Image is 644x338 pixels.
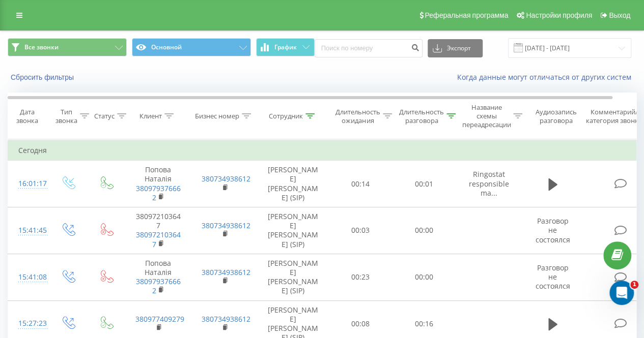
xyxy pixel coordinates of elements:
[195,112,239,120] div: Бизнес номер
[132,38,251,56] button: Основной
[18,174,39,194] div: 16:01:17
[526,11,592,19] span: Настройки профиля
[202,221,250,230] a: 380734938612
[630,281,638,289] span: 1
[274,44,297,51] span: График
[258,161,329,207] td: [PERSON_NAME] [PERSON_NAME] (SIP)
[8,38,127,56] button: Все звонки
[584,108,644,125] div: Комментарий/категория звонка
[8,73,79,82] button: Сбросить фильтры
[393,207,456,254] td: 00:00
[55,108,77,125] div: Тип звонка
[202,267,250,277] a: 380734938612
[18,314,39,333] div: 15:27:23
[428,39,483,57] button: Экспорт
[457,72,636,82] a: Когда данные могут отличаться от других систем
[329,161,393,207] td: 00:14
[135,314,184,324] a: 380977409279
[139,112,162,120] div: Клиент
[18,221,39,240] div: 15:41:45
[425,11,508,19] span: Реферальная программа
[136,183,181,202] a: 380979376662
[393,254,456,300] td: 00:00
[335,108,380,125] div: Длительность ожидания
[202,314,250,324] a: 380734938612
[94,112,115,120] div: Статус
[536,216,570,244] span: Разговор не состоялся
[531,108,580,125] div: Аудиозапись разговора
[462,103,511,129] div: Название схемы переадресации
[469,169,509,197] span: Ringostat responsible ma...
[136,230,181,249] a: 380972103647
[393,161,456,207] td: 00:01
[136,276,181,295] a: 380979376662
[258,207,329,254] td: [PERSON_NAME] [PERSON_NAME] (SIP)
[125,161,191,207] td: Попова Наталія
[8,108,46,125] div: Дата звонка
[256,38,315,56] button: График
[202,174,250,183] a: 380734938612
[329,254,393,300] td: 00:23
[536,263,570,291] span: Разговор не состоялся
[269,112,303,120] div: Сотрудник
[609,281,634,305] iframe: Intercom live chat
[399,108,444,125] div: Длительность разговора
[609,11,630,19] span: Выход
[24,43,59,51] span: Все звонки
[329,207,393,254] td: 00:03
[125,207,191,254] td: 380972103647
[125,254,191,300] td: Попова Наталія
[258,254,329,300] td: [PERSON_NAME] [PERSON_NAME] (SIP)
[315,39,423,57] input: Поиск по номеру
[18,267,39,287] div: 15:41:08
